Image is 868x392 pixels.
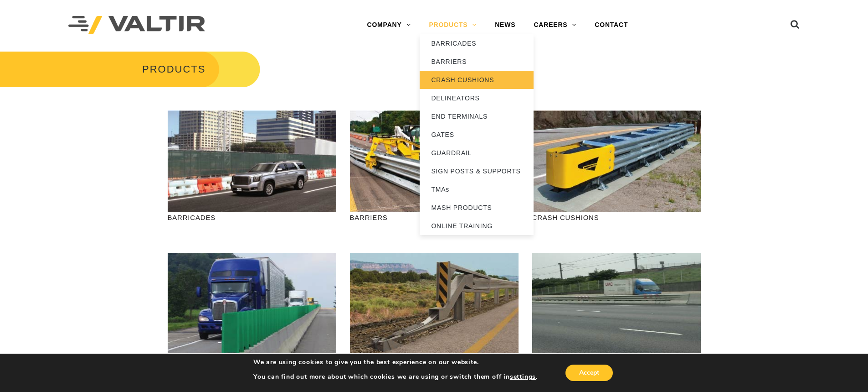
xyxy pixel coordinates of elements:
[68,16,205,35] img: Valtir
[420,89,534,107] a: DELINEATORS
[532,212,701,223] p: CRASH CUSHIONS
[420,125,534,144] a: GATES
[420,16,486,34] a: PRODUCTS
[168,212,336,223] p: BARRICADES
[420,199,534,217] a: MASH PRODUCTS
[524,16,586,34] a: CAREERS
[358,16,420,34] a: COMPANY
[420,217,534,235] a: ONLINE TRAINING
[486,16,524,34] a: NEWS
[253,358,538,366] p: We are using cookies to give you the best experience on our website.
[510,373,536,381] button: settings
[253,373,538,381] p: You can find out more about which cookies we are using or switch them off in .
[420,162,534,180] a: SIGN POSTS & SUPPORTS
[420,180,534,199] a: TMAs
[565,365,613,381] button: Accept
[420,71,534,89] a: CRASH CUSHIONS
[420,144,534,162] a: GUARDRAIL
[350,212,519,223] p: BARRIERS
[420,107,534,125] a: END TERMINALS
[420,34,534,52] a: BARRICADES
[586,16,637,34] a: CONTACT
[420,52,534,71] a: BARRIERS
